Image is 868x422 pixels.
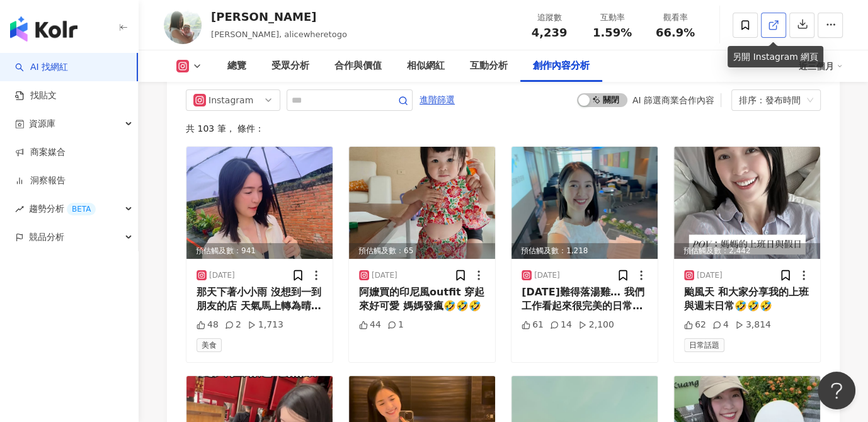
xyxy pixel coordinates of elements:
[550,319,572,331] div: 14
[684,319,706,331] div: 62
[211,30,347,39] span: [PERSON_NAME], alicewheretogo
[470,59,508,74] div: 互動分析
[588,11,636,24] div: 互動率
[533,59,590,74] div: 創作內容分析
[684,338,724,352] span: 日常話題
[225,319,241,331] div: 2
[29,195,96,223] span: 趨勢分析
[349,147,495,259] img: post-image
[511,147,658,259] img: post-image
[656,26,695,39] span: 66.9%
[271,59,309,74] div: 受眾分析
[511,147,658,259] div: post-image預估觸及數：1,218
[359,285,485,314] div: 阿嬤買的印尼風outfit 穿起來好可愛 媽媽發瘋🤣🤣🤣
[10,16,77,42] img: logo
[387,319,404,331] div: 1
[372,270,397,281] div: [DATE]
[651,11,699,24] div: 觀看率
[407,59,445,74] div: 相似網紅
[15,89,57,102] a: 找貼文
[359,319,381,331] div: 44
[15,61,68,74] a: searchAI 找網紅
[197,319,219,331] div: 48
[186,147,333,259] img: post-image
[632,95,714,105] div: AI 篩選商業合作內容
[420,90,455,110] span: 進階篩選
[29,110,55,138] span: 資源庫
[15,174,66,187] a: 洞察報告
[349,243,495,259] div: 預估觸及數：65
[739,90,802,110] div: 排序：發布時間
[248,319,283,331] div: 1,713
[578,319,614,331] div: 2,100
[522,285,648,314] div: [DATE]難得落湯雞… 我們工作看起來很完美的日常，其實是這樣啦🤣
[697,270,722,281] div: [DATE]
[419,89,455,110] button: 進階篩選
[525,11,573,24] div: 追蹤數
[349,147,495,259] div: post-image預估觸及數：65
[593,26,632,39] span: 1.59%
[532,26,568,39] span: 4,239
[211,9,347,25] div: [PERSON_NAME]
[674,147,820,259] img: post-image
[186,123,821,134] div: 共 103 筆 ， 條件：
[534,270,560,281] div: [DATE]
[674,243,820,259] div: 預估觸及數：2,442
[15,146,66,159] a: 商案媒合
[522,319,544,331] div: 61
[67,203,96,215] div: BETA
[29,223,64,251] span: 競品分析
[684,285,810,314] div: 颱風天 和大家分享我的上班與週末日常🤣🤣🤣
[208,90,249,110] div: Instagram
[334,59,382,74] div: 合作與價值
[164,6,202,44] img: KOL Avatar
[186,147,333,259] div: post-image預估觸及數：941
[728,46,823,67] div: 另開 Instagram 網頁
[197,285,323,314] div: 那天下著小小雨 沒想到一到朋友的店 天氣馬上轉為晴朗☀️ [GEOGRAPHIC_DATA]附近的小餐廳 @moncitron1861 充滿著義法的異國料理 我最愛蕃茄肉醬水管麵 蕃茄醬汁實在太...
[674,147,820,259] div: post-image預估觸及數：2,442
[197,338,222,352] span: 美食
[712,319,729,331] div: 4
[15,205,24,214] span: rise
[818,372,855,409] iframe: Help Scout Beacon - Open
[186,243,333,259] div: 預估觸及數：941
[227,59,246,74] div: 總覽
[735,319,771,331] div: 3,814
[209,270,235,281] div: [DATE]
[511,243,658,259] div: 預估觸及數：1,218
